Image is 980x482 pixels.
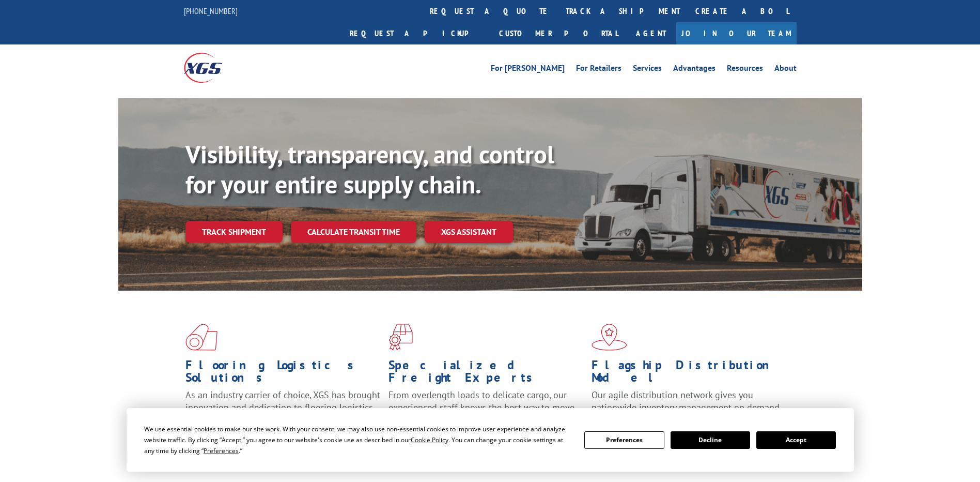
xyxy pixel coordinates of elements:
a: Services [633,64,662,76]
button: Preferences [584,431,664,449]
a: Resources [727,64,763,76]
img: xgs-icon-flagship-distribution-model-red [592,324,627,351]
a: For [PERSON_NAME] [491,64,565,76]
button: Decline [671,431,750,449]
span: Our agile distribution network gives you nationwide inventory management on demand. [592,389,782,413]
div: We use essential cookies to make our site work. With your consent, we may also use non-essential ... [144,424,572,456]
a: [PHONE_NUMBER] [184,6,238,16]
a: Request a pickup [342,22,491,44]
a: Advantages [673,64,715,76]
img: xgs-icon-focused-on-flooring-red [388,324,413,351]
b: Visibility, transparency, and control for your entire supply chain. [185,138,554,200]
a: Track shipment [185,221,283,243]
h1: Flagship Distribution Model [592,359,787,389]
div: Cookie Consent Prompt [127,408,854,472]
span: Cookie Policy [411,435,448,444]
span: Preferences [204,446,239,455]
button: Accept [756,431,836,449]
h1: Flooring Logistics Solutions [185,359,381,389]
a: About [774,64,797,76]
a: Join Our Team [676,22,797,44]
span: As an industry carrier of choice, XGS has brought innovation and dedication to flooring logistics... [185,389,380,426]
p: From overlength loads to delicate cargo, our experienced staff knows the best way to move your fr... [388,389,584,435]
h1: Specialized Freight Experts [388,359,584,389]
a: Customer Portal [491,22,626,44]
a: Agent [626,22,676,44]
a: Calculate transit time [291,221,416,243]
a: For Retailers [576,64,621,76]
a: XGS ASSISTANT [425,221,513,243]
img: xgs-icon-total-supply-chain-intelligence-red [185,324,217,351]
